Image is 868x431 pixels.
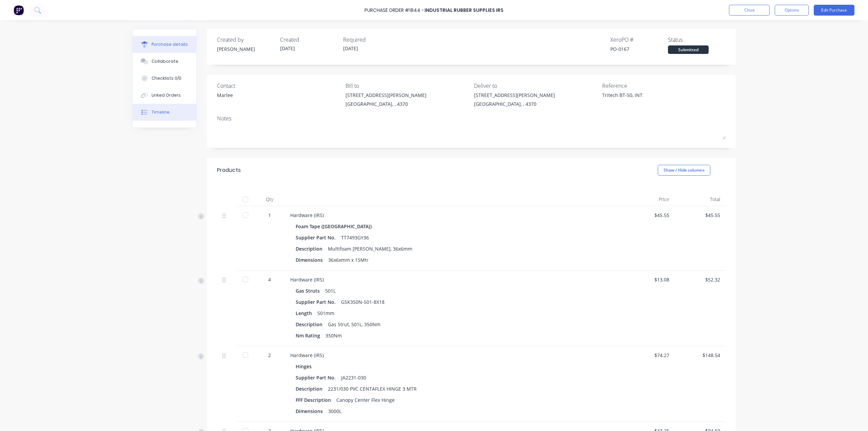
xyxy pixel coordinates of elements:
[346,92,427,99] div: [STREET_ADDRESS][PERSON_NAME]
[296,297,341,307] div: Supplier Part No.
[328,319,380,329] div: Gas Strut, 501L, 350Nm
[260,352,279,359] div: 2
[474,82,597,90] div: Deliver to
[133,70,196,87] button: Checklists 0/0
[658,165,710,176] button: Show / Hide columns
[296,286,322,296] div: Gas Struts
[217,166,241,174] div: Products
[296,308,317,318] div: Length
[325,286,336,296] div: 501L
[629,352,669,359] div: $74.27
[152,41,188,47] div: Purchase details
[729,5,770,16] button: Close
[152,92,181,98] div: Linked Orders
[474,100,555,107] div: [GEOGRAPHIC_DATA], , 4370
[296,244,328,254] div: Description
[317,308,334,318] div: 501mm
[328,255,369,265] div: 36x6xmm x 15Mtr
[602,82,726,90] div: Reference
[680,212,720,219] div: $45.55
[346,82,469,90] div: Bill to
[133,53,196,70] button: Collaborate
[296,361,314,371] div: Hinges
[296,255,328,265] div: Dimensions
[296,373,341,383] div: Supplier Part No.
[290,352,618,359] div: Hardware (IRS)
[217,82,340,90] div: Contact
[296,406,328,416] div: Dimensions
[814,5,854,16] button: Edit Purchase
[296,384,328,394] div: Description
[364,7,424,14] div: Purchase Order #1844 -
[133,87,196,104] button: Linked Orders
[602,92,687,107] textarea: Tritech BT-50, INT
[336,395,395,405] div: Canopy Center Flex Hinge
[328,384,417,394] div: 2231/030 PVC CENTAFLEX HINGE 3 MTR
[217,92,233,99] div: Marlee
[217,36,275,44] div: Created by
[629,212,669,219] div: $45.55
[14,5,24,15] img: Factory
[290,212,618,219] div: Hardware (IRS)
[260,212,279,219] div: 1
[668,45,709,54] div: Submitted
[260,276,279,283] div: 4
[296,395,336,405] div: FFF Description
[624,193,675,206] div: Price
[296,221,374,231] div: Foam Tape ([GEOGRAPHIC_DATA])
[296,319,328,329] div: Description
[280,36,338,44] div: Created
[133,104,196,121] button: Timeline
[328,244,412,254] div: Multifoam [PERSON_NAME], 36x6mm
[425,7,504,14] div: Industrial Rubber Supplies IRS
[610,45,668,53] div: PO-0167
[152,109,170,115] div: Timeline
[290,276,618,283] div: Hardware (IRS)
[328,406,341,416] div: 3000L
[133,36,196,53] button: Purchase details
[346,100,427,107] div: [GEOGRAPHIC_DATA], , 4370
[152,58,178,64] div: Collaborate
[254,193,285,206] div: Qty
[341,233,369,242] div: TT7493GY36
[217,114,726,122] div: Notes
[217,45,275,53] div: [PERSON_NAME]
[296,233,341,242] div: Supplier Part No.
[343,36,401,44] div: Required
[668,36,726,44] div: Status
[675,193,726,206] div: Total
[680,276,720,283] div: $52.32
[341,373,366,383] div: JA2231-030
[341,297,384,307] div: GSK350N-501-8X18
[152,75,181,81] div: Checklists 0/0
[629,276,669,283] div: $13.08
[680,352,720,359] div: $148.54
[474,92,555,99] div: [STREET_ADDRESS][PERSON_NAME]
[610,36,668,44] div: Xero PO #
[775,5,809,16] button: Options
[296,331,325,340] div: Nm Rating
[325,331,342,340] div: 350Nm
